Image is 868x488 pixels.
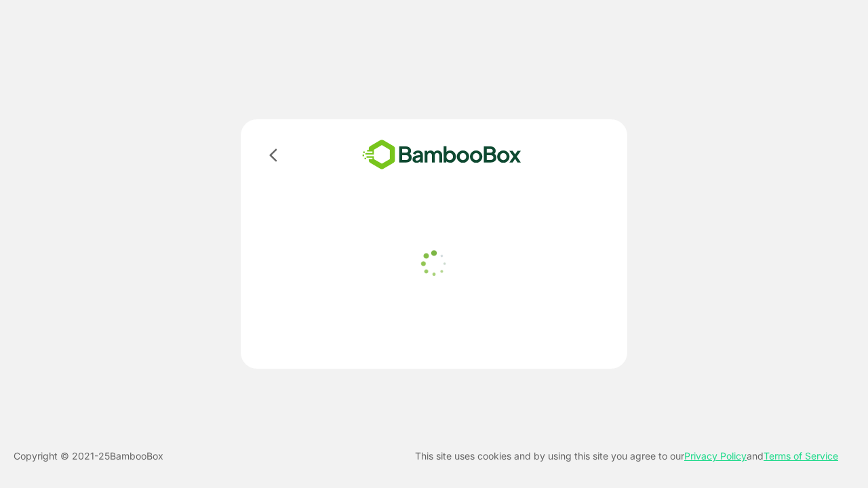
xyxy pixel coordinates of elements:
a: Privacy Policy [684,450,747,462]
img: loader [417,247,451,281]
img: bamboobox [342,136,541,174]
p: Copyright © 2021- 25 BambooBox [14,448,163,464]
p: This site uses cookies and by using this site you agree to our and [415,448,838,464]
a: Terms of Service [764,450,838,462]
